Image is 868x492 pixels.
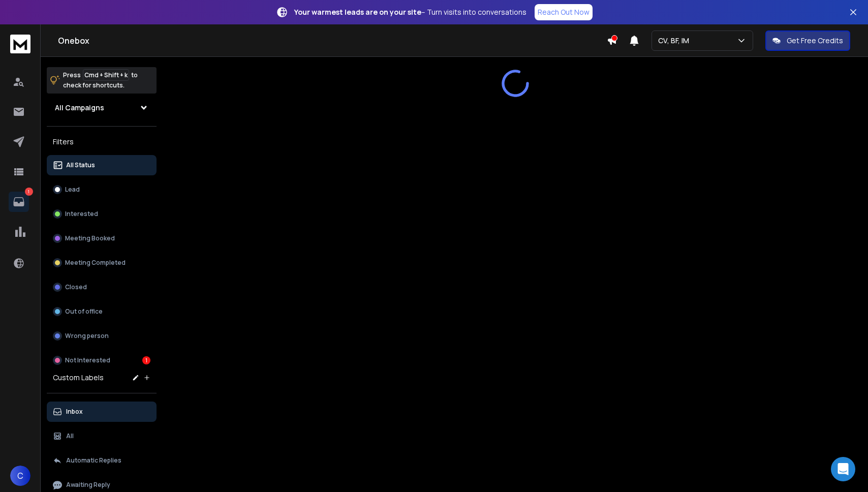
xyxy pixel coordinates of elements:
button: Interested [47,204,157,224]
button: Get Free Credits [765,30,850,51]
h3: Custom Labels [53,373,104,383]
p: Reach Out Now [538,7,590,17]
button: Closed [47,277,157,297]
p: Automatic Replies [66,456,121,465]
h1: All Campaigns [55,103,104,113]
p: Out of office [65,307,103,316]
button: Inbox [47,402,157,422]
h3: Filters [47,135,157,149]
p: Awaiting Reply [66,481,110,489]
strong: Your warmest leads are on your site [294,7,421,17]
button: Out of office [47,301,157,322]
p: Not Interested [65,356,110,364]
a: 1 [9,192,29,212]
button: Wrong person [47,326,157,346]
p: Meeting Completed [65,259,126,267]
div: Open Intercom Messenger [831,457,855,481]
p: Meeting Booked [65,234,115,242]
h1: Onebox [58,35,607,47]
button: All Campaigns [47,98,157,118]
p: – Turn visits into conversations [294,7,526,17]
button: Meeting Completed [47,253,157,273]
button: Not Interested1 [47,350,157,371]
button: C [10,466,30,486]
button: All [47,426,157,446]
p: Press to check for shortcuts. [63,70,138,90]
p: Interested [65,210,98,218]
p: 1 [25,188,33,196]
img: logo [10,35,30,53]
p: Closed [65,283,87,291]
p: Inbox [66,408,83,416]
p: CV, BF, IM [658,36,693,46]
button: Automatic Replies [47,450,157,471]
p: Lead [65,186,80,194]
p: All Status [66,161,95,169]
a: Reach Out Now [535,4,593,20]
button: All Status [47,155,157,175]
p: All [66,432,74,440]
div: 1 [142,356,150,364]
button: Lead [47,179,157,200]
p: Wrong person [65,332,109,340]
span: Cmd + Shift + k [83,69,129,81]
p: Get Free Credits [787,36,843,46]
button: Meeting Booked [47,228,157,249]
